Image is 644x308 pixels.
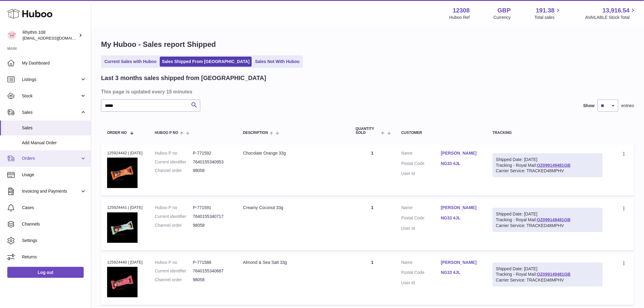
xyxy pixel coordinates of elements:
div: Carrier Service: TRACKED48MPHV [496,168,600,174]
dt: Name [401,150,441,158]
dd: 7640155340953 [193,159,231,165]
dt: User Id [401,226,441,231]
span: Total sales [534,15,562,20]
img: 123081684745648.jpg [107,267,138,297]
dd: 98058 [193,222,231,228]
div: Currency [494,15,511,20]
h1: My Huboo - Sales report Shipped [101,40,634,49]
h2: Last 3 months sales shipped from [GEOGRAPHIC_DATA] [101,74,266,82]
td: 1 [350,144,395,196]
div: Shipped Date: [DATE] [496,157,600,163]
div: 125924440 | [DATE] [107,260,143,265]
span: My Dashboard [22,60,86,66]
span: Listings [22,77,80,82]
dd: 7640155340717 [193,214,231,219]
div: Almond & Sea Salt 33g [243,260,344,265]
strong: 12308 [453,6,470,15]
a: OZ099149481GB [537,272,571,277]
dt: Name [401,260,441,267]
div: Carrier Service: TRACKED48MPHV [496,223,600,229]
span: AVAILABLE Stock Total [585,15,637,20]
div: Rhythm 108 [23,30,77,41]
div: Creamy Coconut 33g [243,205,344,211]
dt: Channel order [155,277,193,283]
a: Sales Shipped From [GEOGRAPHIC_DATA] [160,57,252,67]
dt: Channel order [155,222,193,228]
dt: Postal Code [401,270,441,277]
dt: Name [401,205,441,212]
td: 1 [350,199,395,250]
span: 191.38 [536,6,555,15]
div: Tracking - Royal Mail: [493,153,603,177]
dt: User Id [401,171,441,177]
div: Tracking - Royal Mail: [493,263,603,287]
span: [EMAIL_ADDRESS][DOMAIN_NAME] [23,36,89,40]
div: 125924442 | [DATE] [107,150,143,156]
dt: Huboo P no [155,150,193,156]
img: internalAdmin-12308@internal.huboo.com [7,31,16,40]
span: Orders [22,156,80,161]
dt: Channel order [155,168,193,173]
h3: This page is updated every 15 minutes [101,88,633,95]
dt: Huboo P no [155,205,193,211]
span: Order No [107,131,127,135]
dd: 98058 [193,168,231,173]
span: Quantity Sold [356,127,380,135]
a: Log out [7,267,84,278]
label: Show [583,103,595,109]
span: Sales [22,110,80,115]
span: Cases [22,205,86,211]
span: Stock [22,93,80,99]
dt: User Id [401,280,441,286]
a: [PERSON_NAME] [441,260,481,265]
strong: GBP [498,6,511,15]
img: 123081684745583.jpg [107,212,138,243]
a: 191.38 Total sales [534,6,562,20]
dd: P-771592 [193,150,231,156]
img: 123081684745551.jpg [107,158,138,188]
dt: Current identifier [155,159,193,165]
dd: P-771591 [193,205,231,211]
span: Add Manual Order [22,140,86,146]
div: Carrier Service: TRACKED48MPHV [496,277,600,283]
dd: 98058 [193,277,231,283]
span: 13,916.54 [603,6,630,15]
dt: Postal Code [401,215,441,222]
a: NG33 4JL [441,161,481,166]
div: Shipped Date: [DATE] [496,211,600,217]
a: NG33 4JL [441,215,481,221]
a: OZ099149481GB [537,163,571,168]
span: Invoicing and Payments [22,188,80,194]
span: Huboo P no [155,131,178,135]
a: NG33 4JL [441,270,481,275]
div: Chocolate Orange 33g [243,150,344,156]
dt: Current identifier [155,214,193,219]
a: [PERSON_NAME] [441,150,481,156]
a: [PERSON_NAME] [441,205,481,211]
div: Tracking - Royal Mail: [493,208,603,232]
div: 125924441 | [DATE] [107,205,143,210]
span: entries [621,103,634,109]
div: Huboo Ref [450,15,470,20]
dd: P-771588 [193,260,231,265]
span: Usage [22,172,86,178]
span: Description [243,131,268,135]
td: 1 [350,254,395,305]
dt: Current identifier [155,268,193,274]
div: Customer [401,131,481,135]
a: OZ099149481GB [537,217,571,222]
dt: Postal Code [401,161,441,168]
a: 13,916.54 AVAILABLE Stock Total [585,6,637,20]
div: Tracking [493,131,603,135]
span: Returns [22,254,86,260]
a: Current Sales with Huboo [102,57,159,67]
dt: Huboo P no [155,260,193,265]
dd: 7640155340687 [193,268,231,274]
span: Settings [22,238,86,243]
span: Channels [22,221,86,227]
a: Sales Not With Huboo [253,57,302,67]
div: Shipped Date: [DATE] [496,266,600,272]
span: Sales [22,125,86,131]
